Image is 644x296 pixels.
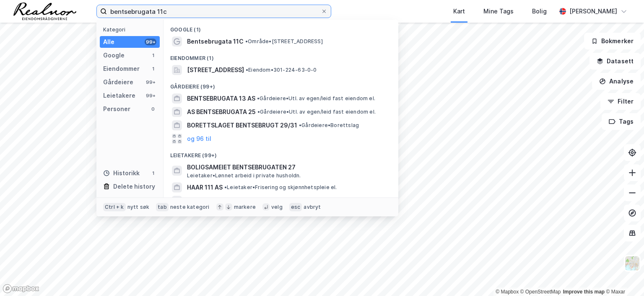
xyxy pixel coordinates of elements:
[224,184,337,191] span: Leietaker • Frisering og skjønnhetspleie el.
[113,182,155,192] div: Delete history
[187,196,253,206] span: AS [STREET_ADDRESS]
[103,37,114,47] div: Alle
[156,203,169,211] div: tab
[187,172,301,179] span: Leietaker • Lønnet arbeid i private husholdn.
[246,67,248,73] span: •
[589,53,641,70] button: Datasett
[299,122,301,128] span: •
[145,92,156,99] div: 99+
[496,289,519,295] a: Mapbox
[483,6,514,16] div: Mine Tags
[164,48,398,63] div: Eiendommer (1)
[145,39,156,45] div: 99+
[187,134,211,144] button: og 96 til
[246,67,317,73] span: Eiendom • 301-224-63-0-0
[624,255,640,271] img: Z
[103,26,160,33] div: Kategori
[103,64,140,74] div: Eiendommer
[584,33,641,49] button: Bokmerker
[103,168,140,178] div: Historikk
[257,109,376,115] span: Gårdeiere • Utl. av egen/leid fast eiendom el.
[187,120,297,130] span: BORETTSLAGET BENTSEBRUGT 29/31
[13,3,76,20] img: realnor-logo.934646d98de889bb5806.png
[150,65,156,72] div: 1
[453,6,465,16] div: Kart
[299,122,359,129] span: Gårdeiere • Borettslag
[170,204,210,210] div: neste kategori
[3,284,39,293] a: Mapbox homepage
[187,93,255,104] span: BENTSEBRUGATA 13 AS
[164,20,398,35] div: Google (1)
[257,109,260,115] span: •
[187,182,223,192] span: HAAR 111 AS
[257,95,375,102] span: Gårdeiere • Utl. av egen/leid fast eiendom el.
[602,256,644,296] div: Kontrollprogram for chat
[145,79,156,86] div: 99+
[271,204,283,210] div: velg
[187,162,388,172] span: BOLIGSAMEIET BENTSEBRUGATEN 27
[289,203,302,211] div: esc
[187,65,244,75] span: [STREET_ADDRESS]
[569,6,617,16] div: [PERSON_NAME]
[150,52,156,59] div: 1
[600,93,641,110] button: Filter
[107,5,321,18] input: Søk på adresse, matrikkel, gårdeiere, leietakere eller personer
[532,6,547,16] div: Bolig
[304,204,321,210] div: avbryt
[103,91,135,101] div: Leietakere
[164,77,398,92] div: Gårdeiere (99+)
[563,289,605,295] a: Improve this map
[245,38,248,44] span: •
[520,289,561,295] a: OpenStreetMap
[150,170,156,177] div: 1
[592,73,641,90] button: Analyse
[224,184,227,190] span: •
[602,256,644,296] iframe: Chat Widget
[103,50,125,60] div: Google
[187,36,244,47] span: Bentsebrugata 11C
[234,204,256,210] div: markere
[103,203,126,211] div: Ctrl + k
[103,104,130,114] div: Personer
[150,106,156,112] div: 0
[245,38,323,45] span: Område • [STREET_ADDRESS]
[257,95,260,101] span: •
[164,145,398,161] div: Leietakere (99+)
[127,204,150,210] div: nytt søk
[103,77,133,87] div: Gårdeiere
[187,107,256,117] span: AS BENTSEBRUGATA 25
[602,113,641,130] button: Tags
